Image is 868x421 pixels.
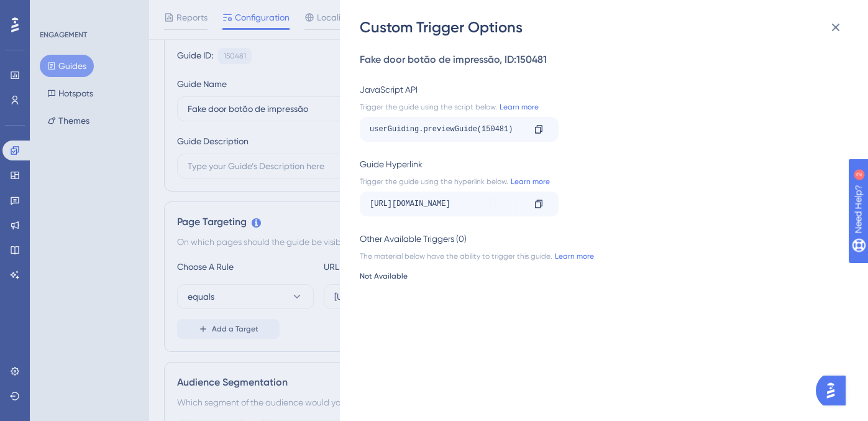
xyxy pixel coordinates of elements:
div: Other Available Triggers (0) [360,231,841,246]
a: Learn more [552,251,594,261]
div: Trigger the guide using the script below. [360,102,841,112]
div: Guide Hyperlink [360,157,841,172]
span: Need Help? [29,3,78,18]
a: Learn more [508,177,550,187]
div: Custom Trigger Options [360,17,851,37]
div: Trigger the guide using the hyperlink below. [360,177,841,187]
div: userGuiding.previewGuide(150481) [370,119,524,139]
div: JavaScript API [360,82,841,97]
a: Learn more [497,102,539,112]
div: 2 [86,6,90,16]
div: Fake door botão de impressão , ID: 150481 [360,52,841,67]
div: The material below have the ability to trigger this guide. [360,251,841,261]
div: [URL][DOMAIN_NAME] [370,194,524,214]
div: Not Available [360,271,841,281]
iframe: UserGuiding AI Assistant Launcher [816,372,853,409]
